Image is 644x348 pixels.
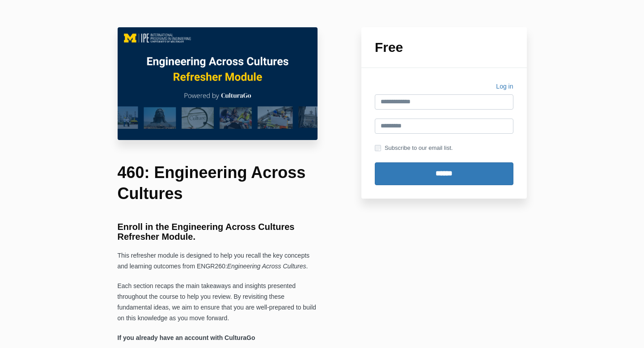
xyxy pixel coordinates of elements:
h1: Free [375,41,513,54]
strong: If you already have an account with CulturaGo [118,334,255,341]
h1: 460: Engineering Across Cultures [118,162,318,204]
input: Subscribe to our email list. [375,145,381,151]
label: Subscribe to our email list. [375,143,453,153]
h3: Enroll in the Engineering Across Cultures Refresher Module. [118,222,318,242]
img: c0f10fc-c575-6ff0-c716-7a6e5a06d1b5_EAC_460_Main_Image.png [118,27,318,140]
span: Each section recaps the main takeaways and insights presented throughout [118,282,296,300]
span: This refresher module is designed to help you recall the key concepts and learning outcomes from ... [118,252,310,270]
span: Engineering Across Cultures [227,263,306,270]
span: . [306,263,308,270]
a: Log in [496,81,513,94]
span: the course to help you review. By revisiting these fundamental ideas, we aim to ensure that you a... [118,293,316,322]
